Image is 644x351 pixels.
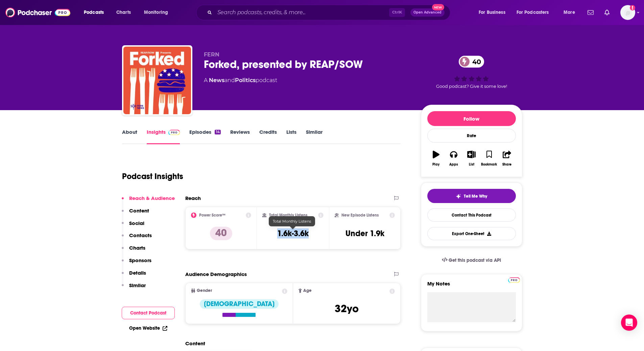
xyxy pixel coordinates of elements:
[445,146,462,171] button: Apps
[410,8,445,17] button: Open AdvancedNew
[112,7,135,18] a: Charts
[427,208,516,222] a: Contact This Podcast
[122,307,175,319] button: Contact Podcast
[469,162,474,167] div: List
[129,195,175,201] p: Reach & Audience
[479,8,505,17] span: For Business
[432,4,444,10] span: New
[129,245,145,251] p: Charts
[144,8,168,17] span: Monitoring
[259,129,277,144] a: Credits
[116,8,131,17] span: Charts
[427,111,516,126] button: Follow
[122,282,146,295] button: Similar
[122,245,145,257] button: Charts
[215,130,220,134] div: 14
[464,194,487,199] span: Tell Me Why
[204,51,219,58] span: FERN
[427,227,516,240] button: Export One-Sheet
[413,11,442,14] span: Open Advanced
[215,7,389,18] input: Search podcasts, credits, & more...
[122,232,152,245] button: Contacts
[185,271,247,277] h2: Audience Demographics
[209,77,224,83] a: News
[230,129,250,144] a: Reviews
[508,277,520,283] img: Podchaser Pro
[129,220,144,226] p: Social
[449,257,501,263] span: Get this podcast via API
[210,227,232,240] p: 40
[459,56,484,68] a: 40
[147,129,180,144] a: InsightsPodchaser Pro
[122,195,175,207] button: Reach & Audience
[427,146,445,171] button: Play
[129,325,167,331] a: Open Website
[466,56,484,68] span: 40
[202,5,457,20] div: Search podcasts, credits, & more...
[474,7,514,18] button: open menu
[79,7,113,18] button: open menu
[185,195,201,201] h2: Reach
[122,207,149,220] button: Content
[481,162,497,167] div: Bookmark
[345,228,384,239] h3: Under 1.9k
[123,47,191,114] img: Forked, presented by REAP/SOW
[621,315,637,331] div: Open Intercom Messenger
[129,270,146,276] p: Details
[286,129,296,144] a: Lists
[421,51,522,93] div: 40Good podcast? Give it some love!
[462,146,480,171] button: List
[427,129,516,143] div: Rate
[480,146,498,171] button: Bookmark
[341,213,379,218] h2: New Episode Listens
[122,129,137,144] a: About
[508,276,520,283] a: Pro website
[197,289,212,293] span: Gender
[204,76,277,84] div: A podcast
[436,252,507,269] a: Get this podcast via API
[200,299,279,309] div: [DEMOGRAPHIC_DATA]
[139,7,177,18] button: open menu
[129,232,152,239] p: Contacts
[277,228,309,239] h3: 1.6k-3.6k
[303,289,312,293] span: Age
[427,189,516,203] button: tell me why sparkleTell Me Why
[432,162,439,167] div: Play
[427,280,516,292] label: My Notes
[199,213,225,218] h2: Power Score™
[122,220,144,232] button: Social
[122,171,183,181] h1: Podcast Insights
[498,146,516,171] button: Share
[449,162,458,167] div: Apps
[502,162,511,167] div: Share
[269,213,307,218] h2: Total Monthly Listens
[235,77,256,83] a: Politics
[129,207,149,214] p: Content
[306,129,323,144] a: Similar
[224,77,235,83] span: and
[168,130,180,135] img: Podchaser Pro
[129,282,146,289] p: Similar
[185,340,396,347] h2: Content
[456,194,461,199] img: tell me why sparkle
[122,270,146,282] button: Details
[122,257,151,270] button: Sponsors
[335,302,359,315] span: 32 yo
[436,84,507,89] span: Good podcast? Give it some love!
[189,129,220,144] a: Episodes14
[389,8,405,17] span: Ctrl K
[84,8,104,17] span: Podcasts
[129,257,151,264] p: Sponsors
[273,219,311,224] span: Total Monthly Listens
[5,6,70,19] img: Podchaser - Follow, Share and Rate Podcasts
